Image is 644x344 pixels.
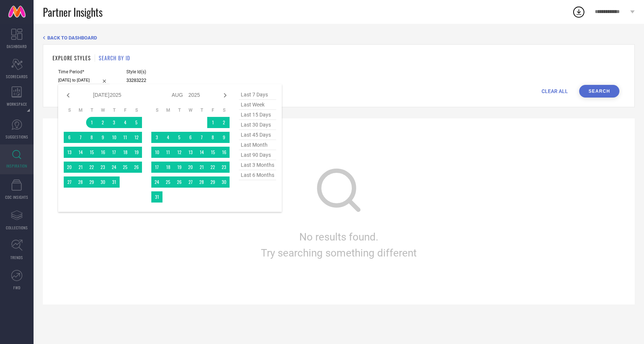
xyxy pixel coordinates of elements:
[120,107,131,113] th: Friday
[5,194,28,200] span: CDC INSIGHTS
[207,107,218,113] th: Friday
[86,162,97,173] td: Tue Jul 22 2025
[151,162,162,173] td: Sun Aug 17 2025
[239,130,276,140] span: last 45 days
[99,54,130,62] h1: SEARCH BY ID
[97,162,108,173] td: Wed Jul 23 2025
[542,88,568,94] span: CLEAR ALL
[53,54,91,62] h1: EXPLORE STYLES
[239,110,276,120] span: last 15 days
[10,255,23,260] span: TRENDS
[7,44,27,49] span: DASHBOARD
[43,4,102,20] span: Partner Insights
[131,147,142,158] td: Sat Jul 19 2025
[239,150,276,160] span: last 90 days
[162,107,174,113] th: Monday
[221,91,230,100] div: Next month
[572,5,585,19] div: Open download list
[108,147,120,158] td: Thu Jul 17 2025
[196,107,207,113] th: Thursday
[97,176,108,188] td: Wed Jul 30 2025
[185,147,196,158] td: Wed Aug 13 2025
[126,69,234,74] span: Style Id(s)
[120,147,131,158] td: Fri Jul 18 2025
[108,107,120,113] th: Thursday
[86,132,97,143] td: Tue Jul 08 2025
[6,163,27,169] span: INSPIRATION
[97,117,108,128] td: Wed Jul 02 2025
[218,132,230,143] td: Sat Aug 09 2025
[97,147,108,158] td: Wed Jul 16 2025
[218,107,230,113] th: Saturday
[108,162,120,173] td: Thu Jul 24 2025
[174,176,185,188] td: Tue Aug 26 2025
[120,117,131,128] td: Fri Jul 04 2025
[185,132,196,143] td: Wed Aug 06 2025
[75,176,86,188] td: Mon Jul 28 2025
[151,191,162,203] td: Sun Aug 31 2025
[207,162,218,173] td: Fri Aug 22 2025
[239,100,276,110] span: last week
[6,225,28,230] span: COLLECTIONS
[218,147,230,158] td: Sat Aug 16 2025
[64,107,75,113] th: Sunday
[108,176,120,188] td: Thu Jul 31 2025
[58,69,110,74] span: Time Period*
[64,162,75,173] td: Sun Jul 20 2025
[47,35,97,41] span: BACK TO DASHBOARD
[97,107,108,113] th: Wednesday
[131,107,142,113] th: Saturday
[207,176,218,188] td: Fri Aug 29 2025
[86,117,97,128] td: Tue Jul 01 2025
[7,101,27,107] span: WORKSPACE
[174,107,185,113] th: Tuesday
[64,132,75,143] td: Sun Jul 06 2025
[239,140,276,150] span: last month
[75,147,86,158] td: Mon Jul 14 2025
[131,117,142,128] td: Sat Jul 05 2025
[174,162,185,173] td: Tue Aug 19 2025
[131,162,142,173] td: Sat Jul 26 2025
[218,117,230,128] td: Sat Aug 02 2025
[579,85,619,98] button: Search
[162,147,174,158] td: Mon Aug 11 2025
[75,162,86,173] td: Mon Jul 21 2025
[86,176,97,188] td: Tue Jul 29 2025
[196,132,207,143] td: Thu Aug 07 2025
[6,74,28,79] span: SCORECARDS
[261,247,417,259] span: Try searching something different
[75,107,86,113] th: Monday
[207,132,218,143] td: Fri Aug 08 2025
[151,132,162,143] td: Sun Aug 03 2025
[64,91,73,100] div: Previous month
[151,107,162,113] th: Sunday
[162,132,174,143] td: Mon Aug 04 2025
[185,107,196,113] th: Wednesday
[185,176,196,188] td: Wed Aug 27 2025
[97,132,108,143] td: Wed Jul 09 2025
[126,76,234,85] input: Enter comma separated style ids e.g. 12345, 67890
[239,120,276,130] span: last 30 days
[162,176,174,188] td: Mon Aug 25 2025
[6,134,28,140] span: SUGGESTIONS
[239,170,276,180] span: last 6 months
[58,76,110,84] input: Select time period
[162,162,174,173] td: Mon Aug 18 2025
[86,147,97,158] td: Tue Jul 15 2025
[120,132,131,143] td: Fri Jul 11 2025
[174,147,185,158] td: Tue Aug 12 2025
[108,117,120,128] td: Thu Jul 03 2025
[207,147,218,158] td: Fri Aug 15 2025
[13,285,20,290] span: FWD
[218,162,230,173] td: Sat Aug 23 2025
[196,162,207,173] td: Thu Aug 21 2025
[196,176,207,188] td: Thu Aug 28 2025
[131,132,142,143] td: Sat Jul 12 2025
[108,132,120,143] td: Thu Jul 10 2025
[151,147,162,158] td: Sun Aug 10 2025
[239,160,276,170] span: last 3 months
[239,90,276,100] span: last 7 days
[86,107,97,113] th: Tuesday
[64,147,75,158] td: Sun Jul 13 2025
[120,162,131,173] td: Fri Jul 25 2025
